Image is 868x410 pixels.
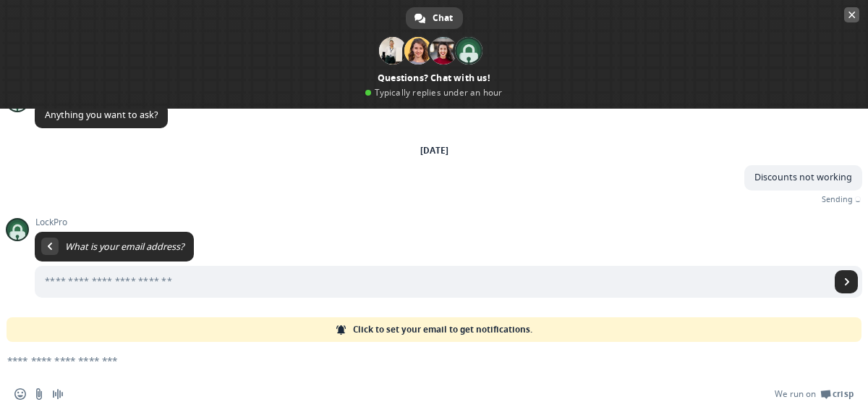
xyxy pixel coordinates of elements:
[45,109,158,121] span: Anything you want to ask?
[833,388,854,400] span: Crisp
[353,317,532,342] span: Click to set your email to get notifications.
[844,7,859,22] span: Close chat
[33,388,45,400] span: Send a file
[35,217,862,227] span: LockPro
[7,354,814,367] textarea: Compose your message...
[406,7,463,29] div: Chat
[65,240,184,253] span: What is your email address?
[775,388,816,400] span: We run on
[433,7,453,29] span: Chat
[775,388,854,400] a: We run onCrisp
[14,388,26,400] span: Insert an emoji
[420,146,448,155] div: [DATE]
[822,194,853,204] span: Sending
[52,388,64,400] span: Audio message
[835,270,858,293] span: Send
[35,266,830,298] input: Enter your email address...
[754,171,852,183] span: Discounts not working
[41,238,59,255] div: Return to message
